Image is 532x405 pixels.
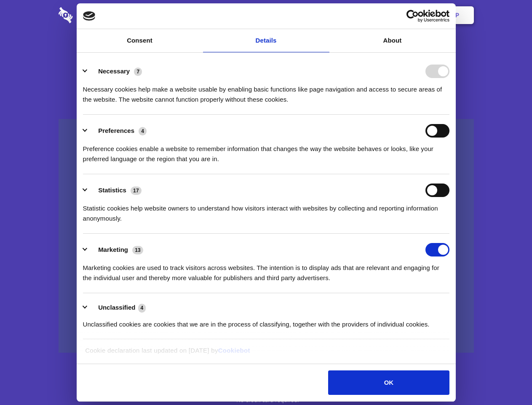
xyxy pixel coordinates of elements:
a: Cookiebot [218,347,250,354]
span: 4 [138,304,146,312]
a: Wistia video thumbnail [59,119,474,353]
div: Preference cookies enable a website to remember information that changes the way the website beha... [83,138,449,164]
div: Unclassified cookies are cookies that we are in the process of classifying, together with the pro... [83,313,449,329]
div: Necessary cookies help make a website usable by enabling basic functions like page navigation and... [83,78,449,105]
h1: Eliminate Slack Data Loss. [59,38,474,68]
span: 17 [131,186,142,195]
div: Marketing cookies are used to track visitors across websites. The intention is to display ads tha... [83,256,449,283]
button: OK [328,370,449,395]
a: Login [382,2,419,28]
img: logo-wordmark-white-trans-d4663122ce5f474addd5e946df7df03e33cb6a1c49d2221995e7729f52c070b2.svg [59,7,131,23]
button: Necessary (7) [83,65,147,78]
label: Statistics [98,186,126,194]
a: Contact [342,2,380,28]
a: Pricing [247,2,284,28]
label: Marketing [98,246,128,253]
a: Consent [77,29,203,52]
button: Unclassified (4) [83,302,151,313]
span: 4 [139,127,147,135]
span: 13 [132,246,143,254]
h4: Auto-redaction of sensitive data, encrypted data sharing and self-destructing private chats. Shar... [59,77,474,105]
a: Details [203,29,329,52]
span: 7 [134,67,142,76]
label: Preferences [98,127,134,134]
a: Usercentrics Cookiebot - opens in a new window [376,10,449,22]
img: logo [83,11,96,21]
label: Necessary [98,67,130,75]
div: Cookie declaration last updated on [DATE] by [79,346,453,362]
button: Preferences (4) [83,124,152,138]
iframe: Drift Widget Chat Controller [490,363,522,395]
button: Statistics (17) [83,184,147,197]
button: Marketing (13) [83,243,149,256]
a: About [329,29,456,52]
div: Statistic cookies help website owners to understand how visitors interact with websites by collec... [83,197,449,224]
